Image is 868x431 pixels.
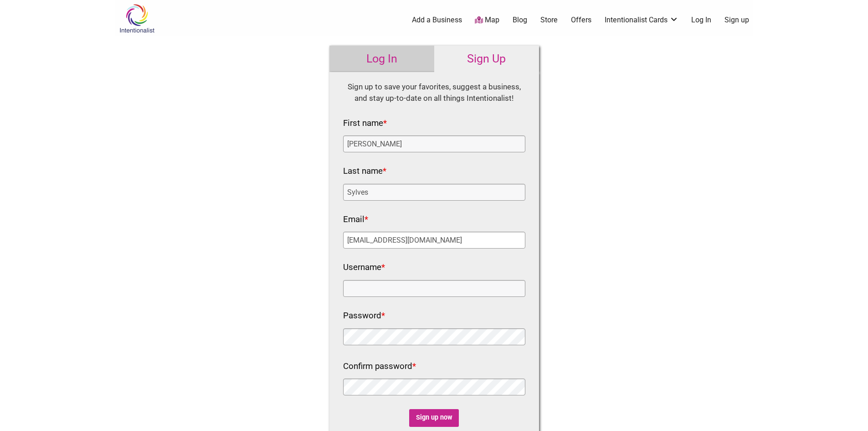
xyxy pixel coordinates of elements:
label: Last name [343,164,386,179]
a: Intentionalist Cards [605,15,678,25]
label: Confirm password [343,359,416,374]
a: Log In [691,15,711,25]
label: First name [343,116,387,131]
a: Store [540,15,558,25]
a: Sign up [724,15,749,25]
a: Add a Business [412,15,462,25]
a: Log In [329,46,434,72]
label: Username [343,260,385,275]
label: Email [343,212,368,228]
div: Sign up to save your favorites, suggest a business, and stay up-to-date on all things Intentional... [343,81,525,104]
a: Offers [571,15,591,25]
input: Sign up now [409,409,459,427]
a: Sign Up [434,46,539,72]
a: Blog [513,15,527,25]
a: Map [475,15,499,26]
img: Intentionalist [115,4,159,33]
label: Password [343,308,385,324]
